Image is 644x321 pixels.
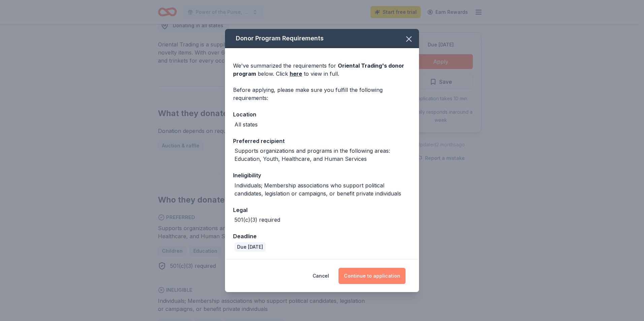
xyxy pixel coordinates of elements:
div: Deadline [233,232,411,241]
div: Donor Program Requirements [225,29,419,48]
a: here [290,70,302,78]
div: Legal [233,206,411,214]
div: Supports organizations and programs in the following areas: Education, Youth, Healthcare, and Hum... [234,147,411,163]
div: Preferred recipient [233,137,411,145]
div: 501(c)(3) required [234,216,280,224]
div: Before applying, please make sure you fulfill the following requirements: [233,86,411,102]
div: Location [233,110,411,119]
button: Continue to application [339,268,406,284]
div: We've summarized the requirements for below. Click to view in full. [233,62,411,78]
div: Due [DATE] [234,242,266,252]
div: All states [234,120,258,129]
div: Ineligibility [233,171,411,180]
button: Cancel [313,268,329,284]
div: Individuals; Membership associations who support political candidates, legislation or campaigns, ... [234,181,411,198]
